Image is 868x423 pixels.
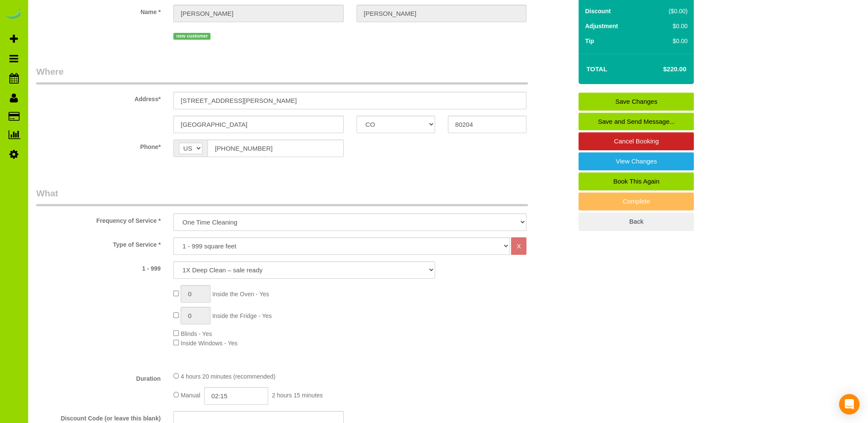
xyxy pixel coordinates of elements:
[30,371,167,383] label: Duration
[579,172,694,190] a: Book This Again
[30,411,167,423] label: Discount Code (or leave this blank)
[448,116,526,133] input: Zip Code*
[579,132,694,150] a: Cancel Booking
[648,7,688,15] div: ($0.00)
[30,261,167,273] label: 1 - 999
[36,65,528,85] legend: Where
[586,65,607,73] strong: Total
[5,9,22,20] img: Automaid Logo
[357,5,526,22] input: Last Name*
[181,392,200,399] span: Manual
[30,5,167,16] label: Name *
[272,392,323,399] span: 2 hours 15 minutes
[579,93,694,111] a: Save Changes
[181,340,237,347] span: Inside Windows - Yes
[648,37,688,45] div: $0.00
[585,7,611,15] label: Discount
[212,291,269,298] span: Inside the Oven - Yes
[579,113,694,131] a: Save and Send Message...
[181,373,275,380] span: 4 hours 20 minutes (recommended)
[30,237,167,249] label: Type of Service *
[212,312,272,319] span: Inside the Fridge - Yes
[579,152,694,170] a: View Changes
[30,140,167,151] label: Phone*
[173,33,210,40] span: new customer
[181,330,212,337] span: Blinds - Yes
[585,22,618,30] label: Adjustment
[839,394,859,414] div: Open Intercom Messenger
[648,22,688,30] div: $0.00
[637,66,686,73] h4: $220.00
[30,213,167,225] label: Frequency of Service *
[173,5,343,22] input: First Name*
[30,92,167,103] label: Address*
[36,187,528,206] legend: What
[579,213,694,230] a: Back
[585,37,594,45] label: Tip
[173,116,343,133] input: City*
[208,140,343,157] input: Phone*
